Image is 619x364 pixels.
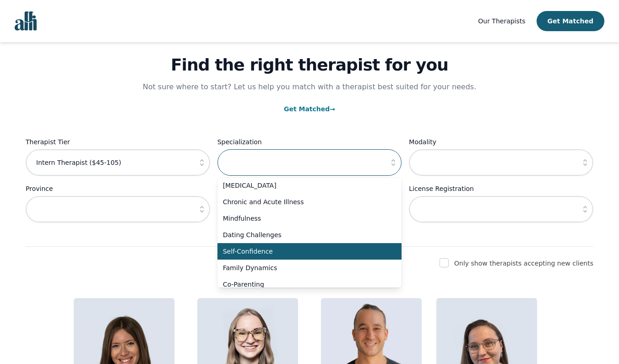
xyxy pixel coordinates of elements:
[537,11,604,31] button: Get Matched
[15,11,37,31] img: alli logo
[223,214,386,223] span: Mindfulness
[409,136,593,147] label: Modality
[26,136,210,147] label: Therapist Tier
[223,197,386,206] span: Chronic and Acute Illness
[26,56,593,74] h1: Find the right therapist for you
[330,105,335,113] span: →
[409,183,593,194] label: License Registration
[223,263,386,272] span: Family Dynamics
[284,105,335,113] a: Get Matched
[478,17,525,25] span: Our Therapists
[217,136,402,147] label: Specialization
[223,230,386,239] span: Dating Challenges
[223,247,386,256] span: Self-Confidence
[223,181,386,190] span: [MEDICAL_DATA]
[478,16,525,27] a: Our Therapists
[26,183,210,194] label: Province
[223,280,386,289] span: Co-Parenting
[26,230,593,241] p: Clear All
[454,260,593,267] label: Only show therapists accepting new clients
[134,81,485,92] p: Not sure where to start? Let us help you match with a therapist best suited for your needs.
